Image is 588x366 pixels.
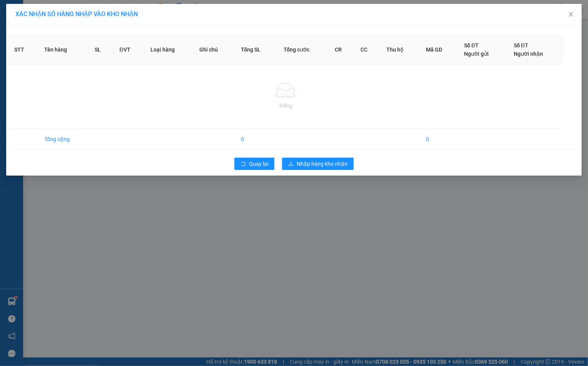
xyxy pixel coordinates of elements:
th: Tổng cước [277,35,329,65]
th: Loại hàng [144,35,193,65]
span: Quay lại [249,160,268,168]
div: [PERSON_NAME] [7,7,68,24]
button: Close [560,4,582,25]
th: CR [329,35,354,65]
td: 0 [420,129,458,150]
span: Người gửi [464,51,489,57]
th: Tên hàng [38,35,89,65]
th: ĐVT [114,35,145,65]
td: Tổng cộng [38,129,89,150]
div: 40.000 [6,50,69,59]
div: 0984833749 [73,34,152,45]
div: Trống [14,101,557,110]
span: Người nhận [514,51,543,57]
span: rollback [241,161,246,167]
span: download [288,161,294,167]
span: Nhập hàng kho nhận [297,160,347,168]
span: Số ĐT [514,42,528,48]
span: close [568,11,574,17]
div: 0363309062 [7,33,68,44]
div: THU [7,24,68,33]
th: Thu hộ [380,35,420,65]
th: STT [8,35,38,65]
span: Gửi: [7,7,18,15]
th: CC [354,35,380,65]
span: Cước rồi : [6,50,35,58]
th: Tổng SL [235,35,277,65]
div: VP [GEOGRAPHIC_DATA] [73,7,152,25]
th: SL [89,35,113,65]
span: XÁC NHẬN SỐ HÀNG NHẬP VÀO KHO NHẬN [15,10,138,18]
span: Nhận: [73,7,92,15]
span: Số ĐT [464,42,479,48]
td: 0 [235,129,277,150]
div: HOAI NAM [73,25,152,34]
button: rollbackQuay lại [234,158,274,170]
th: Ghi chú [194,35,235,65]
th: Mã GD [420,35,458,65]
button: downloadNhập hàng kho nhận [282,158,354,170]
